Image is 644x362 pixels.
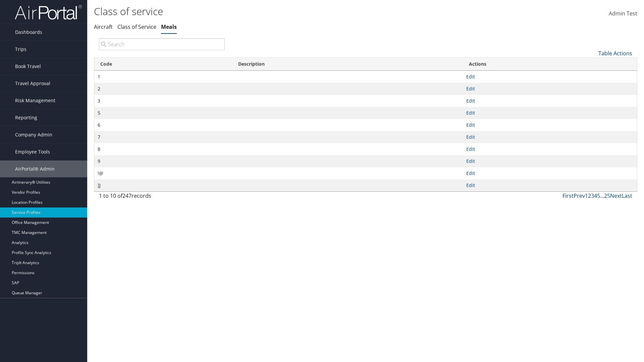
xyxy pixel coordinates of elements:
[588,192,591,199] a: 2
[94,23,113,31] a: Aircraft
[94,95,232,107] td: 3
[466,170,475,176] a: Edit
[94,107,232,119] td: 5
[117,23,156,31] a: Class of Service
[15,41,26,58] span: Trips
[94,4,456,18] h1: Class of service
[161,23,177,31] a: Meals
[122,192,131,199] span: 247
[15,161,55,177] span: AirPortal® Admin
[622,192,632,199] a: Last
[15,4,82,20] img: airportal-logo.png
[15,109,37,126] span: Reporting
[597,192,600,199] a: 5
[600,192,604,199] span: …
[15,143,50,160] span: Employee Tools
[466,85,475,92] a: Edit
[463,58,637,71] th: Actions
[466,98,475,104] a: Edit
[94,155,232,167] td: 9
[466,134,475,140] a: Edit
[574,192,585,199] a: Prev
[466,110,475,116] a: Edit
[466,158,475,164] a: Edit
[94,167,232,179] td: !@
[466,122,475,128] a: Edit
[94,119,232,131] td: 6
[94,179,232,191] td: ]J
[15,24,42,41] span: Dashboards
[594,192,597,199] a: 4
[466,182,475,188] a: Edit
[604,192,610,199] a: 25
[15,126,52,143] span: Company Admin
[99,38,225,50] input: Search
[94,83,232,95] td: 2
[585,192,588,199] a: 1
[94,131,232,143] td: 7
[610,192,622,199] a: Next
[15,75,50,92] span: Travel Approval
[99,192,225,203] div: 1 to 10 of records
[232,58,463,71] th: Description: activate to sort column descending
[94,143,232,155] td: 8
[609,10,637,17] span: Admin Test
[562,192,574,199] a: First
[466,73,475,80] a: Edit
[94,71,232,83] td: 1
[15,58,41,75] span: Book Travel
[94,58,232,71] th: Code: activate to sort column ascending
[591,192,594,199] a: 3
[466,146,475,152] a: Edit
[15,92,55,109] span: Risk Management
[609,3,637,24] a: Admin Test
[598,50,632,57] a: Table Actions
